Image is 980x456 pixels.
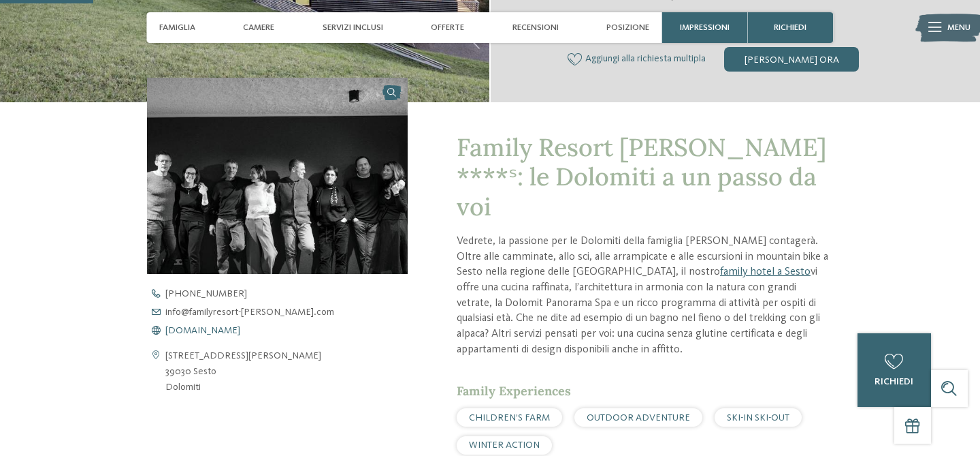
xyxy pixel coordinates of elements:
a: richiedi [857,333,931,407]
span: Family Resort [PERSON_NAME] ****ˢ: le Dolomiti a un passo da voi [457,132,826,222]
img: Il nostro family hotel a Sesto, il vostro rifugio sulle Dolomiti. [147,78,408,274]
span: WINTER ACTION [469,440,540,450]
span: OUTDOOR ADVENTURE [587,413,690,423]
p: Vedrete, la passione per le Dolomiti della famiglia [PERSON_NAME] contagerà. Oltre alle camminate... [457,234,833,358]
a: [PHONE_NUMBER] [147,289,429,299]
span: Camere [243,22,274,33]
img: tab_keywords_by_traffic_grey.svg [135,79,146,90]
span: [DOMAIN_NAME] [165,326,240,335]
div: Domain Overview [52,80,122,89]
span: CHILDREN’S FARM [469,413,550,423]
div: v 4.0.25 [38,22,67,33]
span: info@ familyresort-[PERSON_NAME]. com [165,307,334,317]
img: tab_domain_overview_orange.svg [37,79,48,90]
span: Family Experiences [457,383,571,399]
span: [PHONE_NUMBER] [165,289,247,299]
span: Servizi inclusi [323,22,383,33]
span: SKI-IN SKI-OUT [727,413,789,423]
span: richiedi [774,22,806,33]
a: family hotel a Sesto [720,267,811,277]
div: Domain: [DOMAIN_NAME] [35,35,150,46]
address: [STREET_ADDRESS][PERSON_NAME] 39030 Sesto Dolomiti [165,348,321,395]
a: info@familyresort-[PERSON_NAME].com [147,307,429,317]
span: Impressioni [680,22,730,33]
img: logo_orange.svg [22,22,33,33]
img: website_grey.svg [22,35,33,46]
a: [DOMAIN_NAME] [147,326,429,335]
span: Famiglia [159,22,195,33]
span: 103,00 € [581,11,644,27]
span: Posizione [606,22,649,33]
div: [PERSON_NAME] ora [724,47,859,72]
span: Offerte [431,22,464,33]
div: Keywords by Traffic [150,80,229,89]
span: Recensioni [512,22,559,33]
span: richiedi [875,377,913,386]
span: Aggiungi alla richiesta multipla [585,54,706,65]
